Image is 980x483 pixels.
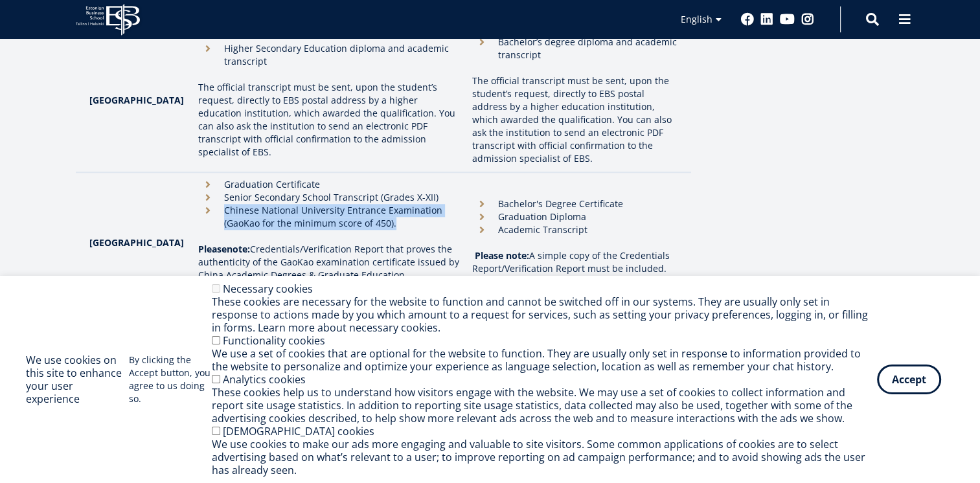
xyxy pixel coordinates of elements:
[223,372,306,387] label: Analytics cookies
[198,243,460,308] p: Credentials/Verification Report that proves the authenticity of the GaoKao examination certificat...
[223,282,313,296] label: Necessary cookies
[198,191,460,204] li: Senior Secondary School Transcript (Grades X-XII)
[760,13,773,26] a: Linkedin
[212,347,877,373] div: We use a set of cookies that are optional for the website to function. They are usually only set ...
[26,354,129,405] h2: We use cookies on this site to enhance your user experience
[89,236,184,249] strong: [GEOGRAPHIC_DATA]
[801,13,814,26] a: Instagram
[212,438,877,477] div: We use cookies to make our ads more engaging and valuable to site visitors. Some common applicati...
[223,333,325,348] label: Functionality cookies
[780,13,795,26] a: Youtube
[227,243,250,255] strong: note:
[198,204,460,230] li: Chinese National University Entrance Examination (GaoKao for the minimum score of 450).
[472,223,678,236] li: Academic Transcript
[472,210,678,223] li: Graduation Diploma
[212,295,877,334] div: These cookies are necessary for the website to function and cannot be switched off in our systems...
[877,365,941,394] button: Accept
[198,178,460,191] li: Graduation Certificate
[198,42,460,68] li: Higher Secondary Education diploma and academic transcript
[223,424,374,438] label: [DEMOGRAPHIC_DATA] cookies
[741,13,754,26] a: Facebook
[198,243,227,255] strong: Please
[472,74,678,165] p: The official transcript must be sent, upon the student’s request, directly to EBS postal address ...
[475,249,529,262] strong: Please note:
[129,354,212,405] p: By clicking the Accept button, you agree to us doing so.
[472,36,678,62] li: Bachelor’s degree diploma and academic transcript
[472,249,678,275] p: A simple copy of the Credentials Report/Verification Report must be included.
[212,386,877,425] div: These cookies help us to understand how visitors engage with the website. We may use a set of coo...
[89,94,184,106] strong: [GEOGRAPHIC_DATA]
[198,81,460,159] p: The official transcript must be sent, upon the student’s request, directly to EBS postal address ...
[472,197,678,210] li: Bachelor's Degree Certificate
